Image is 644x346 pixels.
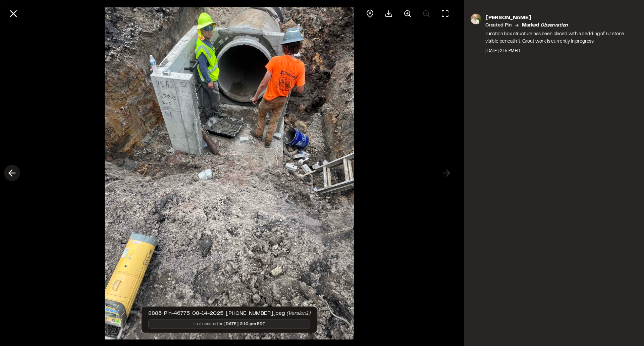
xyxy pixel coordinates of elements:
[4,165,20,181] button: Previous photo
[522,21,568,29] p: Marked
[485,21,512,29] p: Created Pin
[5,5,21,21] button: Close modal
[437,5,453,21] button: Toggle Fullscreen
[485,30,637,45] p: Junction box structure has been placed with a bedding of 57 stone visible beneath it. Grout work ...
[485,48,637,54] div: [DATE] 2:15 PM EDT
[471,13,481,24] img: photo
[540,23,568,27] em: observation
[485,13,637,21] p: [PERSON_NAME]
[399,5,416,21] button: Zoom in
[362,5,378,21] div: View pin on map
